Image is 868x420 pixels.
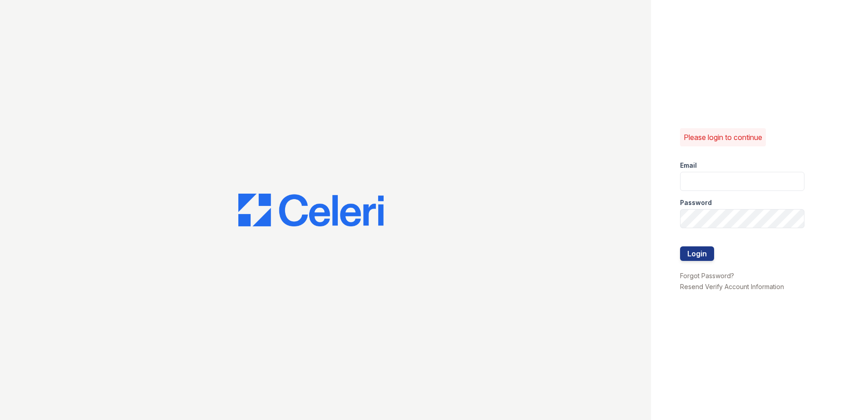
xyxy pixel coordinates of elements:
img: CE_Logo_Blue-a8612792a0a2168367f1c8372b55b34899dd931a85d93a1a3d3e32e68fde9ad4.png [238,194,384,226]
label: Password [680,198,712,207]
label: Email [680,161,697,170]
p: Please login to continue [684,132,762,143]
button: Login [680,246,714,261]
a: Forgot Password? [680,272,734,280]
a: Resend Verify Account Information [680,283,784,290]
